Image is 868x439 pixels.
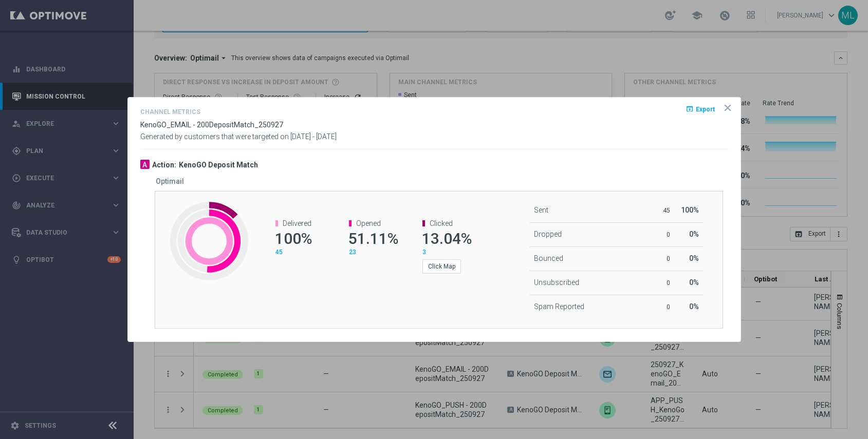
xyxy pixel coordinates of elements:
h4: Channel Metrics [140,108,200,116]
span: Clicked [430,219,453,227]
span: Generated by customers that were targeted on [140,132,289,141]
span: 51.11% [348,230,398,247]
span: Opened [356,219,381,227]
span: KenoGO_EMAIL - 200DepositMatch_250927 [140,121,283,129]
span: [DATE] - [DATE] [290,132,337,141]
h5: Optimail [156,177,184,185]
span: 45 [275,249,283,256]
h3: Action: [152,160,176,169]
span: Dropped [534,230,562,238]
span: Bounced [534,254,563,262]
p: 0 [650,231,670,239]
opti-icon: icon [723,103,733,113]
span: 100% [681,206,699,214]
span: Unsubscribed [534,278,579,287]
div: A [140,160,150,169]
span: 13.04% [422,230,472,247]
span: Export [696,106,715,113]
span: Spam Reported [534,302,584,311]
p: 45 [650,206,670,215]
button: Click Map [422,259,461,274]
span: 100% [275,230,312,247]
p: 0 [650,279,670,287]
i: open_in_browser [686,105,694,113]
h3: KenoGO Deposit Match [179,160,258,169]
button: open_in_browser Export [685,103,716,115]
span: 0% [689,230,699,238]
span: 0% [689,254,699,262]
p: 0 [650,303,670,311]
span: 0% [689,302,699,311]
span: 0% [689,278,699,287]
span: Sent [534,206,548,214]
span: 23 [349,249,356,256]
span: Delivered [283,219,311,227]
p: 0 [650,255,670,263]
span: 3 [422,249,426,256]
